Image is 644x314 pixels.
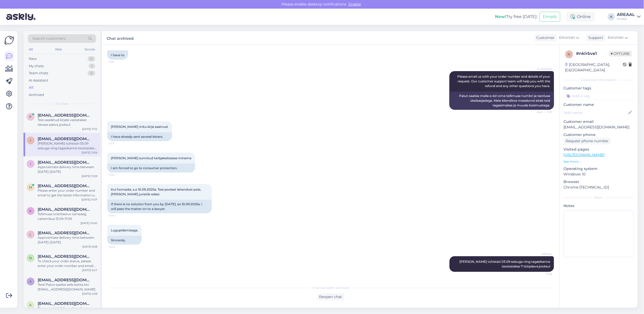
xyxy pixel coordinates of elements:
[38,282,97,292] div: Tere! Palun saatke selle kohta kiri [EMAIL_ADDRESS][DOMAIN_NAME]
[38,278,92,282] span: arto.soinela@gmail.com
[564,195,634,200] div: Extra
[38,301,92,306] span: anna1988@hot.ee
[564,159,634,164] p: See more ...
[38,212,97,221] div: Tellimuse orienteeruv tarneaeg vahemikus 13.09-17.09
[564,179,634,185] p: Browser
[38,118,97,127] div: Teie saadetud kirjale vastatakse tänase päeva jooksul
[109,141,128,145] span: 11:01
[111,156,191,160] span: [PERSON_NAME] sunnitud tarbjakaitsesse minema
[29,185,32,189] span: m
[82,268,97,272] div: [DATE] 9:47
[111,125,168,129] span: [PERSON_NAME] mitu kirja saatnud.
[88,71,95,76] div: 0
[564,119,634,124] p: Customer email
[107,200,212,213] div: If there is no solution from you by [DATE], so 10.09.2025a. I will pass the matter on to a lawyer.
[38,165,97,174] div: Approximate delivery time between [DATE]-[DATE]
[30,232,32,236] span: l
[82,292,97,296] div: [DATE] 0:58
[495,14,538,20] div: Try free [DATE]:
[109,214,128,218] span: 11:04
[533,272,552,276] span: 11:09
[82,151,97,155] div: [DATE] 11:09
[109,245,128,249] span: 11:04
[317,293,344,300] div: Reopen chat
[4,35,14,45] img: Askly Logo
[567,12,595,21] div: Online
[28,46,34,53] div: All
[568,52,571,56] span: n
[564,85,634,91] p: Customer tags
[83,46,96,53] div: Socials
[107,34,134,41] label: Chat archived
[564,185,634,190] p: Chrome [TECHNICAL_ID]
[32,36,66,41] span: Search customers
[82,245,97,249] div: [DATE] 9:58
[564,138,611,145] div: Request phone number
[88,56,95,61] div: 0
[29,56,37,61] div: New
[30,138,31,142] span: i
[564,132,634,138] p: Customer phone
[38,184,92,188] span: makc.aromae@gmail.com
[107,51,128,60] div: I have to
[38,113,92,118] span: paigaldus4you@gmail.com
[109,60,128,64] span: 11:01
[111,187,202,196] span: Kui homseks, s.o 10.09.2025a. Teie poolset lahendust pole, [PERSON_NAME] juristile edasi.
[109,173,128,177] span: 11:02
[38,259,97,268] div: To check your order status, please enter your order number and email here: - [URL][DOMAIN_NAME] -...
[54,46,63,53] div: Web
[534,35,555,41] div: Customer
[458,75,551,88] span: Please email us with your order number and details of your request. Our customer support team wil...
[29,71,48,76] div: Team chats
[82,174,97,178] div: [DATE] 11:09
[564,152,605,157] a: [URL][DOMAIN_NAME]
[609,51,632,56] span: Offline
[30,303,32,307] span: a
[29,64,44,69] div: My chats
[55,101,69,106] span: All chats
[533,252,552,256] span: AREAAL
[29,85,33,90] div: All
[564,203,634,209] p: Notes
[82,127,97,131] div: [DATE] 11:10
[564,172,634,177] p: Windows 10
[89,64,95,69] div: 1
[459,260,551,268] span: [PERSON_NAME] tühistati 03.09 seisuga ning tagasikanne teostatakse 7 tööpäeva jooksul
[82,198,97,202] div: [DATE] 11:07
[312,286,349,290] span: Chat has been archived
[495,14,506,19] b: New!
[617,13,635,17] div: AREAAL
[533,110,552,114] span: Seen ✓ 11:01
[608,35,624,41] span: Estonian
[38,136,92,141] span: info@iwbtrade.ee
[564,78,634,82] div: Customer information
[586,35,603,41] div: Support
[38,207,92,212] span: katarin.luik@gmail.com
[38,231,92,235] span: leesi@rambler.ru
[29,92,44,98] div: Archived
[107,236,142,245] div: Sincerely,
[565,62,623,73] div: [GEOGRAPHIC_DATA], [GEOGRAPHIC_DATA]
[29,256,32,260] span: n
[38,160,92,165] span: ivars.cibulis@gmail.com
[38,235,97,245] div: Approximate delivery time between [DATE]-[DATE]
[617,17,635,21] div: Areaal
[564,147,634,152] p: Visited pages
[30,162,31,166] span: i
[38,188,97,198] div: Please enter your order number and email to get the latest information on your order: - [URL][DOM...
[564,102,634,107] p: Customer name
[533,67,552,71] span: AI Assistant
[107,164,195,173] div: I am forced to go to consumer protection.
[347,2,362,7] span: Enable
[540,12,560,22] button: Emails
[30,115,32,119] span: p
[81,221,97,225] div: [DATE] 10:00
[564,92,634,100] input: Add a tag
[617,13,641,21] a: AREAALAreaal
[564,110,628,116] input: Add name
[449,92,554,110] div: Palun saatke meile e-kiri oma tellimuse numbri ja taotluse üksikasjadega. Meie klienditoe meeskon...
[564,166,634,172] p: Operating system
[576,50,609,57] div: # nklrbve1
[559,35,575,41] span: Estonian
[30,279,32,283] span: a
